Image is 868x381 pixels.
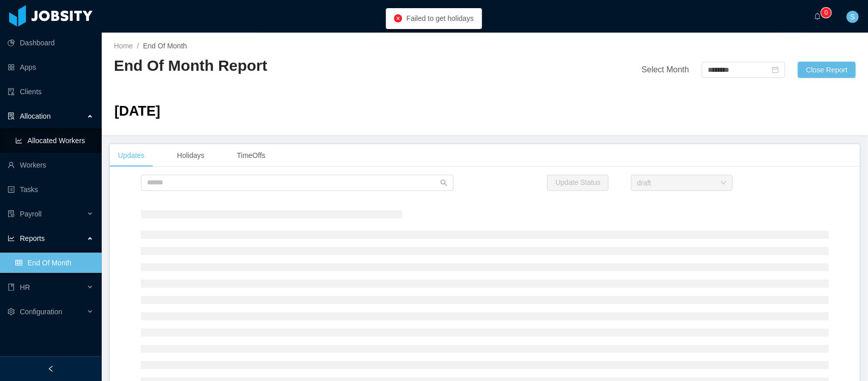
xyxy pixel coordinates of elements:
[110,144,153,167] div: Updates
[8,81,94,102] a: icon: auditClients
[798,62,856,78] button: Close Report
[721,180,727,187] i: icon: down
[15,130,94,151] a: icon: line-chartAllocated Workers
[20,112,51,120] span: Allocation
[8,57,94,77] a: icon: appstoreApps
[8,155,94,175] a: icon: userWorkers
[637,175,651,190] div: draft
[8,210,15,217] i: icon: file-protect
[8,113,15,120] i: icon: solution
[114,42,133,50] a: Home
[547,175,609,191] button: Update Status
[772,66,779,73] i: icon: calendar
[8,33,94,53] a: icon: pie-chartDashboard
[8,308,15,315] i: icon: setting
[143,42,187,50] span: End Of Month
[8,235,15,242] i: icon: line-chart
[114,103,160,119] span: [DATE]
[20,283,30,291] span: HR
[169,144,213,167] div: Holidays
[821,8,831,18] sup: 0
[15,253,94,273] a: icon: tableEnd Of Month
[20,234,45,242] span: Reports
[440,179,447,186] i: icon: search
[137,42,139,50] span: /
[406,14,473,22] span: Failed to get holidays
[20,210,42,218] span: Payroll
[8,179,94,200] a: icon: profileTasks
[114,56,485,76] h2: End Of Month Report
[850,11,855,23] span: S
[394,14,402,22] i: icon: close-circle
[8,284,15,291] i: icon: book
[20,308,62,316] span: Configuration
[642,65,689,74] span: Select Month
[814,13,821,20] i: icon: bell
[229,144,274,167] div: TimeOffs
